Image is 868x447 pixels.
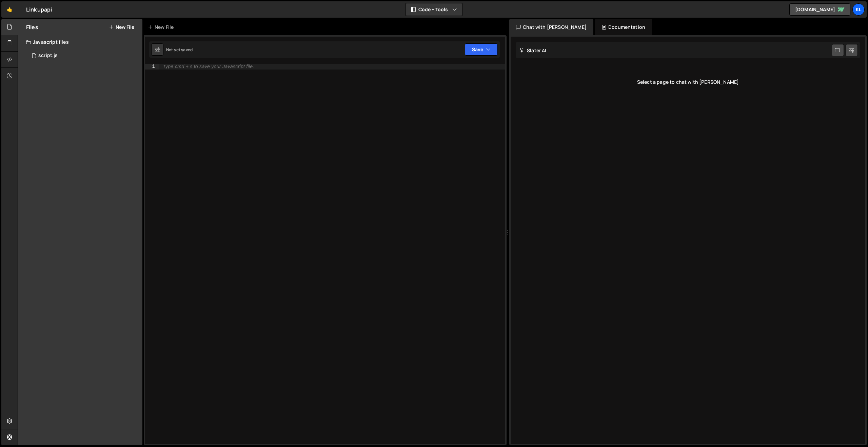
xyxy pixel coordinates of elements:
div: 17126/47241.js [26,49,142,62]
div: Select a page to chat with [PERSON_NAME] [516,69,860,96]
div: Javascript files [18,35,142,49]
a: Kl [852,3,865,16]
div: script.js [38,53,58,59]
h2: Files [26,23,38,31]
button: New File [109,24,134,30]
h2: Slater AI [519,47,547,54]
button: Code + Tools [406,3,462,16]
button: Save [465,43,498,56]
div: Not yet saved [166,47,193,53]
div: 1 [145,64,159,70]
div: Linkupapi [26,5,52,14]
div: Type cmd + s to save your Javascript file. [163,64,254,69]
div: Documentation [595,19,652,35]
div: Chat with [PERSON_NAME] [509,19,593,35]
a: 🤙 [1,1,18,18]
a: [DOMAIN_NAME] [789,3,850,16]
div: New File [148,24,176,31]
